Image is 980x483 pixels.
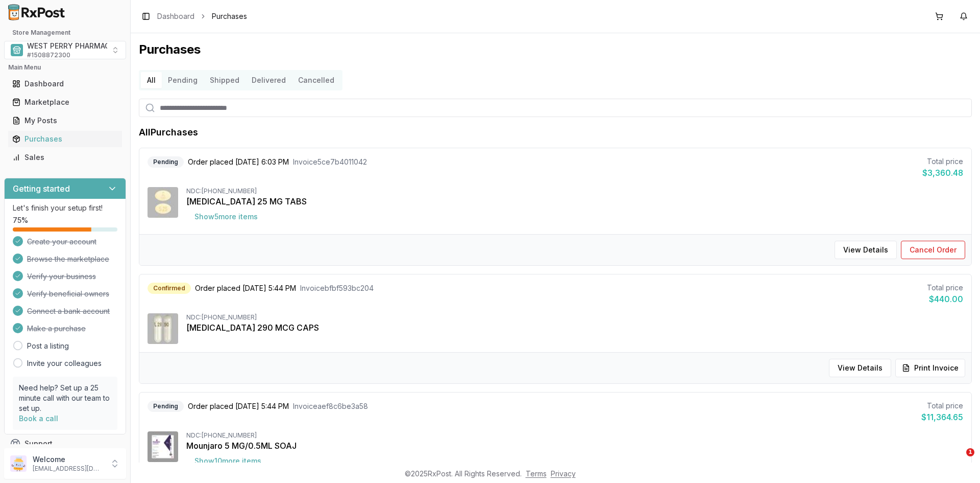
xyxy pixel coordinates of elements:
[8,93,122,111] a: Marketplace
[4,94,126,110] button: Marketplace
[27,341,69,351] a: Post a listing
[10,455,27,472] img: User avatar
[927,293,963,305] div: $440.00
[927,283,963,293] div: Total price
[141,72,162,88] button: All
[186,195,963,208] div: [MEDICAL_DATA] 25 MG TABS
[4,4,69,20] img: RxPost Logo
[204,72,246,88] button: Shipped
[8,130,122,148] a: Purchases
[148,313,178,344] img: Linzess 290 MCG CAPS
[157,11,247,21] nav: breadcrumb
[8,75,122,93] a: Dashboard
[12,116,118,126] div: My Posts
[922,167,963,179] div: $3,360.48
[4,29,126,37] h2: Store Management
[19,414,58,423] a: Book a call
[148,187,178,218] img: Jardiance 25 MG TABS
[4,76,126,92] button: Dashboard
[195,283,296,293] span: Order placed [DATE] 5:44 PM
[8,148,122,167] a: Sales
[27,289,109,299] span: Verify beneficial owners
[835,241,897,259] button: View Details
[27,324,86,334] span: Make a purchase
[12,79,118,89] div: Dashboard
[186,208,266,226] button: Show5more items
[148,431,178,462] img: Mounjaro 5 MG/0.5ML SOAJ
[148,283,191,294] div: Confirmed
[27,237,96,247] span: Create your account
[921,411,963,423] div: $11,364.65
[966,448,974,456] span: 1
[4,131,126,147] button: Purchases
[4,434,126,453] button: Support
[186,313,963,321] div: NDC: [PHONE_NUMBER]
[293,157,367,167] span: Invoice 5ce7b4011042
[901,241,965,259] button: Cancel Order
[186,187,963,195] div: NDC: [PHONE_NUMBER]
[895,359,965,377] button: Print Invoice
[33,454,104,465] p: Welcome
[12,152,118,163] div: Sales
[186,431,963,440] div: NDC: [PHONE_NUMBER]
[829,359,891,377] button: View Details
[27,254,109,264] span: Browse the marketplace
[27,306,110,316] span: Connect a bank account
[33,465,104,473] p: [EMAIL_ADDRESS][DOMAIN_NAME]
[188,401,289,411] span: Order placed [DATE] 5:44 PM
[148,156,184,168] div: Pending
[246,72,292,88] button: Delivered
[922,156,963,167] div: Total price
[526,469,547,478] a: Terms
[4,149,126,166] button: Sales
[186,440,963,452] div: Mounjaro 5 MG/0.5ML SOAJ
[12,134,118,144] div: Purchases
[13,182,70,195] h3: Getting started
[8,111,122,130] a: My Posts
[188,157,289,167] span: Order placed [DATE] 6:03 PM
[12,97,118,107] div: Marketplace
[292,72,340,88] button: Cancelled
[4,41,126,59] button: Select a view
[186,452,269,470] button: Show10more items
[13,203,117,213] p: Let's finish your setup first!
[945,448,970,473] iframe: Intercom live chat
[27,41,130,51] span: WEST PERRY PHARMACY INC
[139,125,198,140] h1: All Purchases
[13,215,28,225] span: 75 %
[551,469,576,478] a: Privacy
[8,63,122,72] h2: Main Menu
[157,11,194,21] a: Dashboard
[162,72,204,88] button: Pending
[27,51,70,59] span: # 1508872300
[293,401,368,411] span: Invoice aef8c6be3a58
[4,112,126,129] button: My Posts
[148,401,184,412] div: Pending
[19,383,111,413] p: Need help? Set up a 25 minute call with our team to set up.
[139,41,972,58] h1: Purchases
[300,283,374,293] span: Invoice bfbf593bc204
[212,11,247,21] span: Purchases
[27,271,96,282] span: Verify your business
[27,358,102,369] a: Invite your colleagues
[921,401,963,411] div: Total price
[186,321,963,334] div: [MEDICAL_DATA] 290 MCG CAPS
